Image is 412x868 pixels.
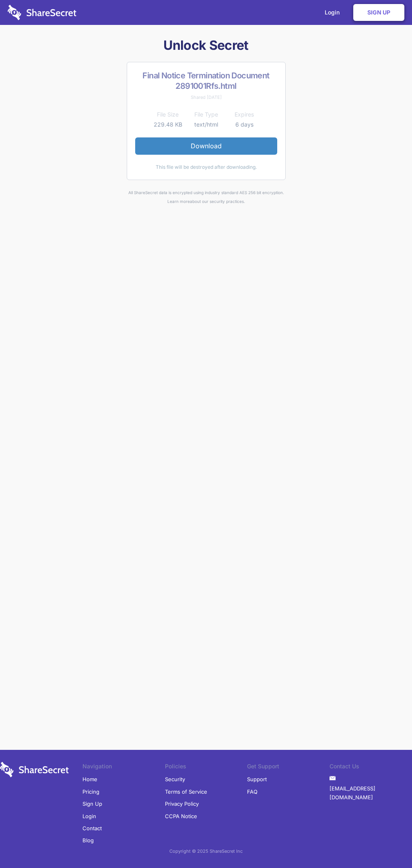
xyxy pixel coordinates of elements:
[167,199,190,204] a: Learn more
[225,120,264,129] td: 6 days
[247,786,257,798] a: FAQ
[82,810,96,822] a: Login
[330,782,412,804] a: [EMAIL_ADDRESS][DOMAIN_NAME]
[149,120,187,129] td: 229.48 KB
[82,822,102,834] a: Contact
[82,834,94,846] a: Blog
[165,773,185,785] a: Security
[247,762,330,773] li: Get Support
[330,762,412,773] li: Contact Us
[353,4,404,21] a: Sign Up
[165,798,199,810] a: Privacy Policy
[149,110,187,119] th: File Size
[187,120,225,129] td: text/html
[135,137,277,154] a: Download
[165,786,207,798] a: Terms of Service
[187,110,225,119] th: File Type
[135,70,277,91] h2: Final Notice Termination Document 2891001Rfs.html
[82,786,99,798] a: Pricing
[165,810,197,822] a: CCPA Notice
[8,5,76,20] img: logo-wordmark-white-trans-d4663122ce5f474addd5e946df7df03e33cb6a1c49d2221995e7729f52c070b2.svg
[82,762,165,773] li: Navigation
[135,163,277,172] div: This file will be destroyed after downloading.
[82,798,102,810] a: Sign Up
[247,773,267,785] a: Support
[135,93,277,102] div: Shared [DATE]
[165,762,247,773] li: Policies
[225,110,264,119] th: Expires
[82,773,97,785] a: Home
